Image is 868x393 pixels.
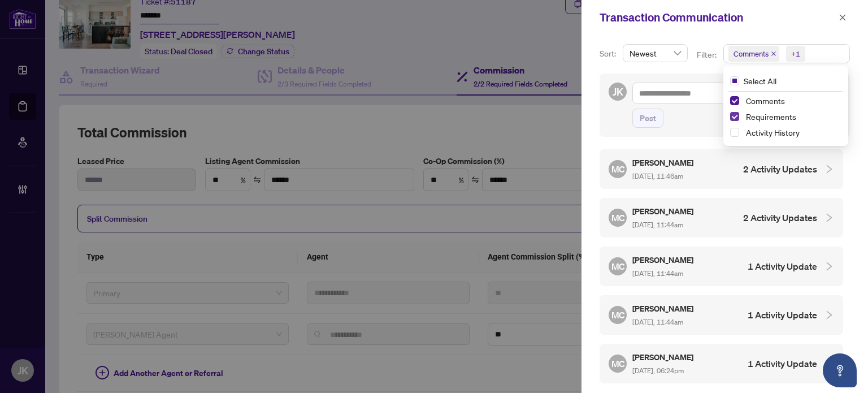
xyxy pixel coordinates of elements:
span: Comments [741,94,841,107]
span: [DATE], 06:24pm [632,366,684,375]
span: Select All [739,75,781,87]
h4: 1 Activity Update [748,357,817,370]
button: Post [632,109,663,128]
h5: [PERSON_NAME] [632,205,695,218]
span: MC [611,162,624,176]
span: Activity History [741,126,841,139]
span: Requirements [741,110,841,123]
span: Activity History [746,127,800,137]
div: MC[PERSON_NAME] [DATE], 11:44am2 Activity Updates [600,198,843,237]
p: Sort: [600,47,618,60]
span: JK [613,84,623,100]
h4: 2 Activity Updates [743,211,817,224]
div: MC[PERSON_NAME] [DATE], 11:44am1 Activity Update [600,295,843,335]
span: close [771,51,776,57]
span: collapsed [824,359,834,369]
h5: [PERSON_NAME] [632,253,695,266]
h4: 1 Activity Update [748,260,817,273]
span: Comments [746,96,785,106]
h4: 2 Activity Updates [743,162,817,176]
span: Select Activity History [730,128,739,137]
span: collapsed [824,213,834,223]
span: collapsed [824,310,834,320]
span: MC [611,357,624,371]
div: MC[PERSON_NAME] [DATE], 06:24pm1 Activity Update [600,344,843,383]
span: Comments [734,48,769,59]
h5: [PERSON_NAME] [632,351,695,364]
button: Open asap [823,353,857,387]
div: +1 [791,48,800,59]
span: [DATE], 11:44am [632,269,683,278]
h4: 1 Activity Update [748,308,817,322]
span: [DATE], 11:44am [632,221,683,229]
span: [DATE], 11:46am [632,172,683,180]
span: MC [611,260,624,274]
span: MC [611,210,624,224]
span: [DATE], 11:44am [632,318,683,326]
div: MC[PERSON_NAME] [DATE], 11:46am2 Activity Updates [600,149,843,189]
span: MC [611,308,624,322]
span: Comments [728,46,779,62]
span: collapsed [824,164,834,174]
span: collapsed [824,261,834,271]
span: Select Comments [730,96,739,105]
div: MC[PERSON_NAME] [DATE], 11:44am1 Activity Update [600,247,843,286]
span: close [839,14,847,21]
div: Transaction Communication [600,9,835,26]
span: Newest [630,45,681,62]
span: Select Requirements [730,112,739,121]
h5: [PERSON_NAME] [632,302,695,315]
h5: [PERSON_NAME] [632,156,695,169]
p: Filter: [697,49,718,61]
span: Requirements [746,111,796,122]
